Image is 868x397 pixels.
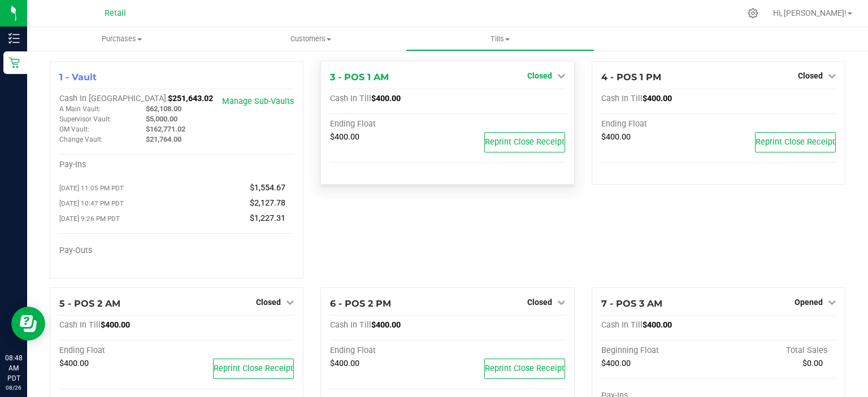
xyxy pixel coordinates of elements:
[27,27,216,51] a: Purchases
[527,298,552,307] span: Closed
[371,320,401,330] span: $400.00
[330,72,389,82] span: 3 - POS 1 AM
[406,27,595,51] a: Tills
[718,346,836,356] div: Total Sales
[146,125,185,133] span: $162,771.02
[5,383,22,392] p: 08/26
[601,359,631,368] span: $400.00
[250,198,285,208] span: $2,127.78
[146,104,181,113] span: $62,108.00
[216,27,406,51] a: Customers
[11,307,45,341] iframe: Resource center
[217,34,405,44] span: Customers
[59,346,177,356] div: Ending Float
[601,72,661,82] span: 4 - POS 1 PM
[59,184,124,192] span: [DATE] 11:05 PM PDT
[601,94,643,103] span: Cash In Till
[330,346,448,356] div: Ending Float
[59,199,124,207] span: [DATE] 10:47 PM PDT
[330,94,371,103] span: Cash In Till
[27,34,216,44] span: Purchases
[485,364,565,373] span: Reprint Close Receipt
[59,94,168,103] span: Cash In [GEOGRAPHIC_DATA]:
[59,136,103,143] span: Change Vault:
[59,359,89,368] span: $400.00
[601,298,662,309] span: 7 - POS 3 AM
[59,298,120,309] span: 5 - POS 2 AM
[168,94,213,103] span: $251,643.02
[250,183,285,193] span: $1,554.67
[256,298,281,307] span: Closed
[601,132,631,142] span: $400.00
[756,137,835,147] span: Reprint Close Receipt
[59,115,111,123] span: Supervisor Vault:
[330,119,448,129] div: Ending Float
[330,359,359,368] span: $400.00
[59,105,101,113] span: A Main Vault:
[213,359,294,379] button: Reprint Close Receipt
[8,33,20,44] inline-svg: Inventory
[59,72,97,82] span: 1 - Vault
[643,94,672,103] span: $400.00
[798,71,823,80] span: Closed
[214,364,293,373] span: Reprint Close Receipt
[643,320,672,330] span: $400.00
[330,320,371,330] span: Cash In Till
[485,137,565,147] span: Reprint Close Receipt
[101,320,130,330] span: $400.00
[795,298,823,307] span: Opened
[146,135,181,143] span: $21,764.00
[601,320,643,330] span: Cash In Till
[222,97,294,106] a: Manage Sub-Vaults
[773,8,847,18] span: Hi, [PERSON_NAME]!
[5,353,22,383] p: 08:48 AM PDT
[330,132,359,142] span: $400.00
[601,346,719,356] div: Beginning Float
[330,298,391,309] span: 6 - POS 2 PM
[755,132,836,152] button: Reprint Close Receipt
[484,132,565,152] button: Reprint Close Receipt
[59,125,89,133] span: GM Vault:
[59,246,177,256] div: Pay-Outs
[484,359,565,379] button: Reprint Close Receipt
[371,94,401,103] span: $400.00
[746,8,760,19] div: Manage settings
[59,320,101,330] span: Cash In Till
[406,34,594,44] span: Tills
[105,8,126,18] span: Retail
[250,213,285,223] span: $1,227.31
[527,71,552,80] span: Closed
[146,115,177,123] span: $5,000.00
[802,359,823,368] span: $0.00
[59,215,120,223] span: [DATE] 9:26 PM PDT
[601,119,719,129] div: Ending Float
[59,160,177,170] div: Pay-Ins
[8,57,20,68] inline-svg: Retail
